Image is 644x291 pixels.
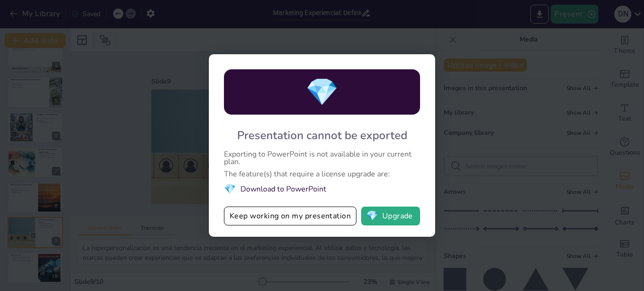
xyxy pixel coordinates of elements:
button: diamondUpgrade [361,207,420,225]
div: Exporting to PowerPoint is not available in your current plan. [224,150,420,166]
span: diamond [366,211,378,221]
span: diamond [305,74,339,110]
div: The feature(s) that require a license upgrade are: [224,170,420,178]
button: Keep working on my presentation [224,207,356,225]
li: Download to PowerPoint [224,183,420,195]
span: diamond [224,183,236,195]
div: Presentation cannot be exported [237,128,407,143]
